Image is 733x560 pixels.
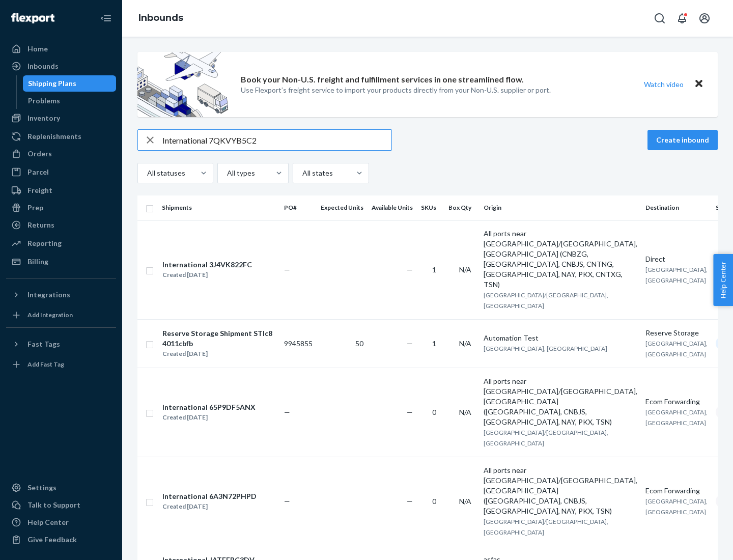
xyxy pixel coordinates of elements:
[280,319,317,368] td: 9945855
[645,486,708,496] div: Ecom Forwarding
[27,517,69,527] div: Help Center
[27,44,48,54] div: Home
[162,270,252,280] div: Created [DATE]
[27,131,81,142] div: Replenishments
[672,8,692,29] button: Open notifications
[6,356,116,373] a: Add Fast Tag
[645,328,708,338] div: Reserve Storage
[162,130,391,150] input: Search inbounds by name, destination, msku...
[284,265,290,274] span: —
[417,195,444,220] th: SKUs
[484,229,637,290] div: All ports near [GEOGRAPHIC_DATA]/[GEOGRAPHIC_DATA], [GEOGRAPHIC_DATA] (CNBZG, [GEOGRAPHIC_DATA], ...
[647,130,718,150] button: Create inbound
[23,75,117,92] a: Shipping Plans
[637,77,690,92] button: Watch video
[162,402,256,412] div: International 65P9DF5ANX
[713,254,733,306] button: Help Center
[407,339,413,348] span: —
[28,96,60,106] div: Problems
[27,360,64,369] div: Add Fast Tag
[459,265,471,274] span: N/A
[6,336,116,352] button: Fast Tags
[284,408,290,416] span: —
[407,497,413,506] span: —
[27,220,54,230] div: Returns
[162,328,275,349] div: Reserve Storage Shipment STIc84011cbfb
[6,58,116,74] a: Inbounds
[645,266,708,284] span: [GEOGRAPHIC_DATA], [GEOGRAPHIC_DATA]
[11,13,54,23] img: Flexport logo
[27,61,59,71] div: Inbounds
[650,8,670,29] button: Open Search Box
[645,497,708,516] span: [GEOGRAPHIC_DATA], [GEOGRAPHIC_DATA]
[27,535,77,545] div: Give Feedback
[301,168,302,178] input: All states
[6,146,116,162] a: Orders
[162,412,256,423] div: Created [DATE]
[459,339,471,348] span: N/A
[432,497,436,506] span: 0
[6,128,116,145] a: Replenishments
[432,265,436,274] span: 1
[27,311,73,319] div: Add Integration
[27,113,60,123] div: Inventory
[27,500,80,510] div: Talk to Support
[407,408,413,416] span: —
[6,307,116,323] a: Add Integration
[407,265,413,274] span: —
[241,74,524,86] p: Book your Non-U.S. freight and fulfillment services in one streamlined flow.
[645,254,708,264] div: Direct
[444,195,480,220] th: Box Qty
[6,514,116,530] a: Help Center
[6,41,116,57] a: Home
[27,483,57,493] div: Settings
[484,345,607,352] span: [GEOGRAPHIC_DATA], [GEOGRAPHIC_DATA]
[6,110,116,126] a: Inventory
[162,260,252,270] div: International 3J4VK822FC
[432,408,436,416] span: 0
[162,491,257,501] div: International 6A3N72PHPD
[6,254,116,270] a: Billing
[27,257,48,267] div: Billing
[226,168,227,178] input: All types
[484,465,637,516] div: All ports near [GEOGRAPHIC_DATA]/[GEOGRAPHIC_DATA], [GEOGRAPHIC_DATA] ([GEOGRAPHIC_DATA], CNBJS, ...
[645,408,708,427] span: [GEOGRAPHIC_DATA], [GEOGRAPHIC_DATA]
[27,203,43,213] div: Prep
[27,339,60,349] div: Fast Tags
[23,93,117,109] a: Problems
[6,287,116,303] button: Integrations
[484,518,608,536] span: [GEOGRAPHIC_DATA]/[GEOGRAPHIC_DATA], [GEOGRAPHIC_DATA]
[645,340,708,358] span: [GEOGRAPHIC_DATA], [GEOGRAPHIC_DATA]
[368,195,417,220] th: Available Units
[6,200,116,216] a: Prep
[645,397,708,407] div: Ecom Forwarding
[459,497,471,506] span: N/A
[6,164,116,180] a: Parcel
[641,195,712,220] th: Destination
[6,497,116,513] a: Talk to Support
[484,333,637,343] div: Automation Test
[284,497,290,506] span: —
[6,217,116,233] a: Returns
[355,339,363,348] span: 50
[96,8,116,29] button: Close Navigation
[6,531,116,548] button: Give Feedback
[28,78,76,89] div: Shipping Plans
[146,168,147,178] input: All statuses
[130,4,191,33] ol: breadcrumbs
[241,85,551,95] p: Use Flexport’s freight service to import your products directly from your Non-U.S. supplier or port.
[6,235,116,251] a: Reporting
[138,12,183,23] a: Inbounds
[484,376,637,427] div: All ports near [GEOGRAPHIC_DATA]/[GEOGRAPHIC_DATA], [GEOGRAPHIC_DATA] ([GEOGRAPHIC_DATA], CNBJS, ...
[27,167,49,177] div: Parcel
[27,149,52,159] div: Orders
[432,339,436,348] span: 1
[27,238,62,248] div: Reporting
[162,501,257,512] div: Created [DATE]
[27,185,52,195] div: Freight
[692,77,706,92] button: Close
[6,182,116,199] a: Freight
[459,408,471,416] span: N/A
[484,429,608,447] span: [GEOGRAPHIC_DATA]/[GEOGRAPHIC_DATA], [GEOGRAPHIC_DATA]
